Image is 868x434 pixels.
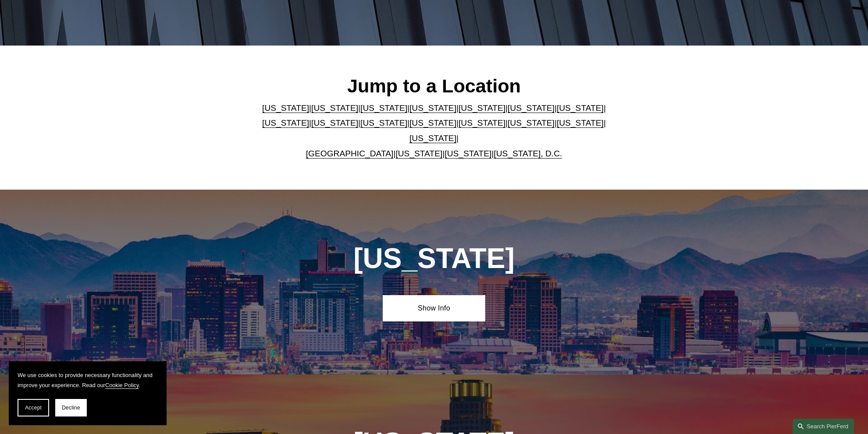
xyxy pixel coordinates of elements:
[445,149,491,158] a: [US_STATE]
[306,149,394,158] a: [GEOGRAPHIC_DATA]
[360,103,407,113] a: [US_STATE]
[395,149,442,158] a: [US_STATE]
[409,134,456,143] a: [US_STATE]
[494,149,562,158] a: [US_STATE], D.C.
[255,101,613,161] p: | | | | | | | | | | | | | | | | | |
[557,103,604,113] a: [US_STATE]
[18,399,49,416] button: Accept
[62,405,80,411] span: Decline
[105,382,139,388] a: Cookie Policy
[360,118,407,127] a: [US_STATE]
[25,405,42,411] span: Accept
[557,118,604,127] a: [US_STATE]
[508,118,555,127] a: [US_STATE]
[18,370,158,390] p: We use cookies to provide necessary functionality and improve your experience. Read our .
[9,361,167,425] section: Cookie banner
[459,103,505,113] a: [US_STATE]
[262,118,309,127] a: [US_STATE]
[306,243,562,275] h1: [US_STATE]
[311,103,358,113] a: [US_STATE]
[793,419,854,434] a: Search this site
[409,118,456,127] a: [US_STATE]
[55,399,87,416] button: Decline
[409,103,456,113] a: [US_STATE]
[508,103,555,113] a: [US_STATE]
[262,103,309,113] a: [US_STATE]
[255,74,613,97] h2: Jump to a Location
[311,118,358,127] a: [US_STATE]
[459,118,505,127] a: [US_STATE]
[383,295,485,321] a: Show Info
